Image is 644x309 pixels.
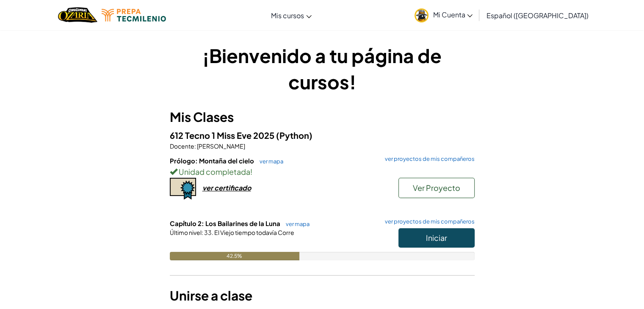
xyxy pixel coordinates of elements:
span: Iniciar [426,233,447,243]
img: Tecmilenio logo [102,9,166,22]
h1: ¡Bienvenido a tu página de cursos! [170,42,475,95]
button: Ver Proyecto [398,178,475,198]
button: Iniciar [398,228,475,248]
a: ver mapa [255,158,283,165]
span: Último nivel [170,229,202,236]
div: ver certificado [202,183,251,192]
img: certificate-icon.png [170,178,196,200]
a: Mis cursos [267,4,316,27]
span: ! [250,167,252,177]
img: avatar [415,8,428,22]
h3: Unirse a clase [170,286,475,305]
span: : [202,229,203,236]
a: ver proyectos de mis compañeros [381,156,475,162]
span: Mi Cuenta [433,10,473,19]
span: 33. [203,229,213,236]
img: Home [58,6,97,24]
span: Unidad completada [177,167,250,177]
span: Ver Proyecto [413,183,460,193]
div: 42.5% [170,252,299,260]
span: [PERSON_NAME] [196,142,245,150]
span: El Viejo tiempo todavía Corre [213,229,294,236]
span: Español ([GEOGRAPHIC_DATA]) [486,11,588,20]
span: : [194,142,196,150]
a: Mi Cuenta [410,2,477,28]
h3: Mis Clases [170,108,475,127]
span: Capítulo 2: Los Bailarines de la Luna [170,219,282,227]
a: Español ([GEOGRAPHIC_DATA]) [482,4,592,27]
a: ver mapa [282,221,310,227]
span: Docente [170,142,194,150]
span: 612 Tecno 1 Miss Eve 2025 [170,130,276,141]
span: Mis cursos [271,11,304,20]
a: Ozaria by CodeCombat logo [58,6,97,24]
span: (Python) [276,130,312,141]
a: ver certificado [170,183,251,192]
a: ver proyectos de mis compañeros [381,219,475,224]
span: Prólogo: Montaña del cielo [170,157,255,165]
